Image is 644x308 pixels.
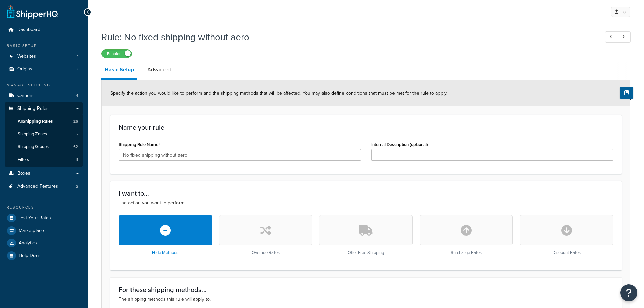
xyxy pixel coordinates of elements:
[5,102,83,115] a: Shipping Rules
[618,31,631,43] a: Next Record
[5,153,83,166] a: Filters11
[110,90,447,97] span: Specify the action you would like to perform and the shipping methods that will be affected. You ...
[17,54,36,60] span: Websites
[219,215,313,255] div: Override Rates
[5,180,83,193] li: Advanced Features
[119,199,613,207] p: The action you want to perform.
[144,62,175,78] a: Advanced
[5,43,83,49] div: Basic Setup
[77,54,78,60] span: 1
[119,295,613,303] p: The shipping methods this rule will apply to.
[5,237,83,249] a: Analytics
[73,119,78,124] span: 25
[5,128,83,140] a: Shipping Zones6
[76,131,78,137] span: 6
[18,144,49,150] span: Shipping Groups
[5,224,83,237] a: Marketplace
[19,240,37,246] span: Analytics
[17,93,34,99] span: Carriers
[319,215,413,255] div: Offer Free Shipping
[5,115,83,128] a: AllShipping Rules25
[19,215,51,221] span: Test Your Rates
[371,142,428,147] label: Internal Description (optional)
[520,215,613,255] div: Discount Rates
[76,93,78,99] span: 4
[119,142,160,147] label: Shipping Rule Name
[5,63,83,75] li: Origins
[5,50,83,63] li: Websites
[5,167,83,180] a: Boxes
[5,90,83,102] li: Carriers
[101,30,593,44] h1: Rule: No fixed shipping without aero
[18,157,29,163] span: Filters
[5,82,83,88] div: Manage Shipping
[5,24,83,36] a: Dashboard
[5,102,83,167] li: Shipping Rules
[17,66,32,72] span: Origins
[17,171,30,176] span: Boxes
[119,215,212,255] div: Hide Methods
[5,205,83,210] div: Resources
[119,124,613,131] h3: Name your rule
[76,66,78,72] span: 2
[5,153,83,166] li: Filters
[420,215,513,255] div: Surcharge Rates
[18,131,47,137] span: Shipping Zones
[75,157,78,163] span: 11
[76,184,78,189] span: 2
[5,180,83,193] a: Advanced Features2
[73,144,78,150] span: 62
[5,250,83,262] a: Help Docs
[605,31,618,43] a: Previous Record
[102,50,132,58] label: Enabled
[19,253,41,259] span: Help Docs
[620,87,633,99] button: Show Help Docs
[5,212,83,224] a: Test Your Rates
[5,141,83,153] li: Shipping Groups
[620,284,637,301] button: Open Resource Center
[5,141,83,153] a: Shipping Groups62
[5,90,83,102] a: Carriers4
[17,106,49,112] span: Shipping Rules
[5,63,83,75] a: Origins2
[119,190,613,197] h3: I want to...
[119,286,613,293] h3: For these shipping methods...
[5,128,83,140] li: Shipping Zones
[17,184,58,189] span: Advanced Features
[19,228,44,234] span: Marketplace
[18,119,53,124] span: All Shipping Rules
[101,62,137,80] a: Basic Setup
[17,27,40,33] span: Dashboard
[5,50,83,63] a: Websites1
